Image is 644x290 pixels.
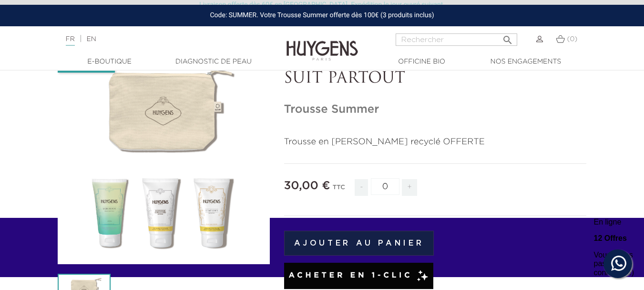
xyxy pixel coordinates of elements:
[374,57,470,67] a: Officine Bio
[66,36,75,46] a: FR
[284,180,330,192] span: 30,00 €
[61,33,261,45] div: |
[286,25,358,62] img: Huygens
[86,36,96,43] a: EN
[166,57,261,67] a: Diagnostic de peau
[567,36,577,43] span: (0)
[396,33,517,46] input: Rechercher
[355,179,368,196] span: -
[333,177,345,203] div: TTC
[284,103,587,117] h1: Trousse Summer
[478,57,573,67] a: Nos engagements
[62,57,157,67] a: E-Boutique
[402,179,417,196] span: +
[284,231,434,256] button: Ajouter au panier
[371,178,399,195] input: Quantité
[499,31,516,43] button: 
[502,32,513,43] i: 
[284,136,587,149] p: Trousse en [PERSON_NAME] recyclé OFFERTE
